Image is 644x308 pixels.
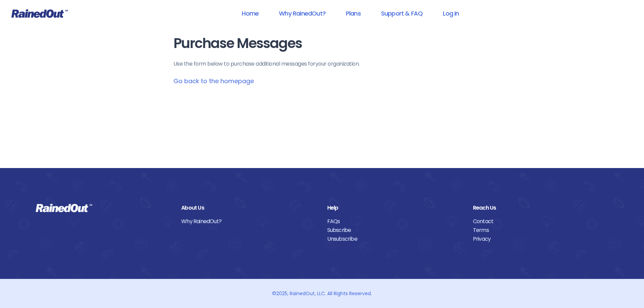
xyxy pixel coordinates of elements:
[233,6,267,21] a: Home
[473,226,609,235] a: Terms
[181,204,317,212] div: About Us
[327,235,463,243] a: Unsubscribe
[173,36,471,51] h1: Purchase Messages
[473,217,609,226] a: Contact
[327,217,463,226] a: FAQs
[337,6,369,21] a: Plans
[327,226,463,235] a: Subscribe
[327,204,463,212] div: Help
[473,235,609,243] a: Privacy
[181,217,317,226] a: Why RainedOut?
[173,77,254,85] a: Go back to the homepage
[372,6,431,21] a: Support & FAQ
[473,204,609,212] div: Reach Us
[270,6,334,21] a: Why RainedOut?
[434,6,468,21] a: Log In
[173,60,471,68] p: Use the form below to purchase additional messages for your organization .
